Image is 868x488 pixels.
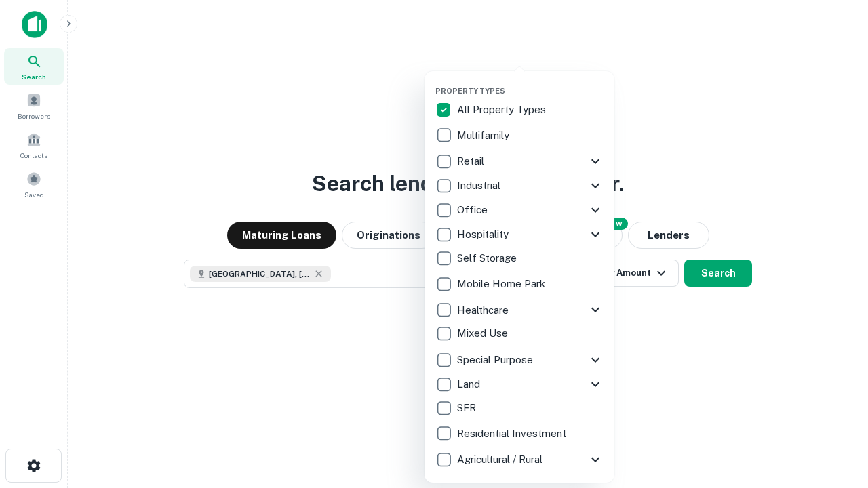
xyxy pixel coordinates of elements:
div: Special Purpose [435,348,604,372]
div: Retail [435,149,604,174]
iframe: Chat Widget [800,380,868,445]
p: Mixed Use [457,325,511,342]
p: Office [457,202,490,218]
p: Industrial [457,178,503,194]
p: Land [457,376,483,392]
div: Office [435,198,604,222]
p: Healthcare [457,302,511,319]
p: Residential Investment [457,426,569,442]
p: Hospitality [457,226,511,243]
p: Retail [457,153,487,169]
p: Agricultural / Rural [457,451,545,468]
p: All Property Types [457,102,549,118]
div: Agricultural / Rural [435,447,604,472]
div: Industrial [435,174,604,198]
p: Mobile Home Park [457,276,548,292]
div: Healthcare [435,298,604,322]
p: SFR [457,400,479,416]
p: Special Purpose [457,352,536,368]
p: Multifamily [457,127,512,144]
div: Hospitality [435,222,604,247]
div: Land [435,372,604,396]
p: Self Storage [457,250,519,266]
span: Property Types [435,87,505,95]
